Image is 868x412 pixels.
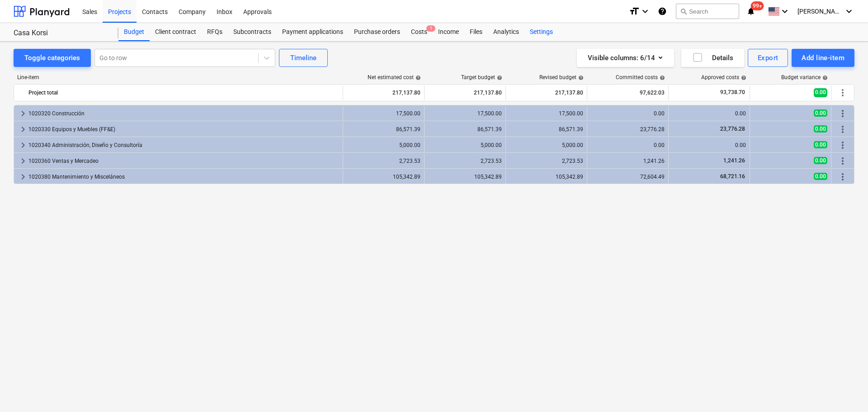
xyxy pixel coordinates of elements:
div: 217,137.80 [428,85,502,100]
span: 0.00 [814,88,827,97]
span: 0.00 [814,109,827,117]
div: Add line-item [802,52,844,64]
div: 105,342.89 [509,174,583,180]
span: keyboard_arrow_right [18,156,28,166]
div: 17,500.00 [347,110,420,117]
span: More actions [837,171,848,182]
a: Purchase orders [349,23,406,41]
span: help [658,75,665,81]
button: Details [681,49,744,67]
div: Timeline [290,52,316,64]
div: Target budget [461,74,502,81]
div: 0.00 [672,142,746,148]
button: Toggle categories [14,49,91,67]
div: Project total [28,85,339,100]
div: 2,723.53 [347,158,420,164]
div: Details [692,52,733,64]
div: 1020330 Equipos y Muebles (FF&E) [28,122,339,137]
div: 105,342.89 [347,174,420,180]
div: 1020360 Ventas y Mercadeo [28,154,339,168]
div: 217,137.80 [509,85,583,100]
div: 86,571.39 [347,126,420,133]
div: 5,000.00 [509,142,583,148]
button: Timeline [279,49,328,67]
button: Add line-item [792,49,854,67]
span: 1 [426,25,435,32]
div: 5,000.00 [428,142,502,148]
a: Analytics [488,23,524,41]
a: Client contract [150,23,202,41]
span: 68,721.16 [719,173,746,180]
div: 0.00 [591,110,665,117]
button: Search [676,4,739,19]
span: More actions [837,108,848,119]
div: 72,604.49 [591,174,665,180]
i: Knowledge base [658,6,667,17]
span: 93,738.70 [719,89,746,96]
a: Settings [524,23,558,41]
div: 217,137.80 [347,85,420,100]
a: Income [433,23,464,41]
span: 1,241.26 [722,157,746,164]
span: help [414,75,421,81]
div: 1,241.26 [591,158,665,164]
div: Costs [406,23,433,41]
span: More actions [837,87,848,98]
span: [PERSON_NAME] [797,8,843,15]
iframe: Chat Widget [823,369,868,412]
span: help [576,75,584,81]
div: Net estimated cost [368,74,421,81]
span: More actions [837,156,848,166]
div: 1020320 Construcción [28,106,339,121]
div: 86,571.39 [509,126,583,133]
div: Toggle categories [24,52,80,64]
div: Visible columns : 6/14 [588,52,663,64]
span: 0.00 [814,157,827,164]
div: 1020340 Administración, Diseño y Consultoría [28,138,339,152]
div: 2,723.53 [509,158,583,164]
i: format_size [629,6,640,17]
div: 2,723.53 [428,158,502,164]
span: 0.00 [814,141,827,148]
a: Budget [118,23,150,41]
a: Files [464,23,488,41]
i: keyboard_arrow_down [640,6,651,17]
div: 105,342.89 [428,174,502,180]
span: More actions [837,140,848,151]
div: 23,776.28 [591,126,665,133]
div: 86,571.39 [428,126,502,133]
span: help [495,75,502,81]
div: 0.00 [591,142,665,148]
div: Revised budget [539,74,584,81]
span: 0.00 [814,173,827,180]
a: Costs1 [406,23,433,41]
div: Line-item [14,74,344,81]
div: 17,500.00 [509,110,583,117]
div: Export [758,52,778,64]
span: keyboard_arrow_right [18,140,28,151]
a: RFQs [202,23,228,41]
div: Subcontracts [228,23,277,41]
div: 97,622.03 [591,85,665,100]
span: More actions [837,124,848,135]
span: keyboard_arrow_right [18,108,28,119]
span: 0.00 [814,125,827,133]
span: keyboard_arrow_right [18,124,28,135]
div: 1020380 Mantenimiento y Misceláneos [28,170,339,184]
button: Visible columns:6/14 [577,49,674,67]
div: Committed costs [616,74,665,81]
div: 5,000.00 [347,142,420,148]
i: notifications [746,6,755,17]
div: Payment applications [277,23,349,41]
div: 17,500.00 [428,110,502,117]
i: keyboard_arrow_down [779,6,790,17]
div: 0.00 [672,110,746,117]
